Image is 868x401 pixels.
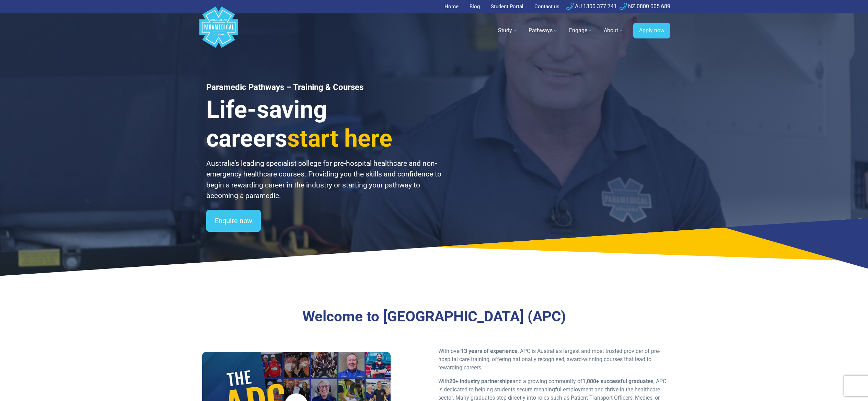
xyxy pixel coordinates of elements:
h3: Life-saving careers [206,95,442,153]
span: start here [287,124,392,152]
a: AU 1300 377 741 [566,3,617,10]
a: Engage [565,21,597,40]
a: About [600,21,628,40]
a: Study [494,21,522,40]
p: With over , APC is Australia’s largest and most trusted provider of pre-hospital care training, o... [438,347,666,372]
strong: 1,000+ successful graduates [582,378,653,385]
strong: 20+ industry partnerships [449,378,512,385]
h3: Welcome to [GEOGRAPHIC_DATA] (APC) [237,308,631,325]
h1: Paramedic Pathways – Training & Courses [206,82,442,92]
a: Australian Paramedical College [198,13,239,48]
a: NZ 0800 005 689 [620,3,670,10]
strong: 13 years of experience [461,348,518,354]
a: Pathways [524,21,562,40]
a: Enquire now [206,210,261,232]
a: Apply now [633,23,670,38]
p: Australia’s leading specialist college for pre-hospital healthcare and non-emergency healthcare c... [206,158,442,202]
